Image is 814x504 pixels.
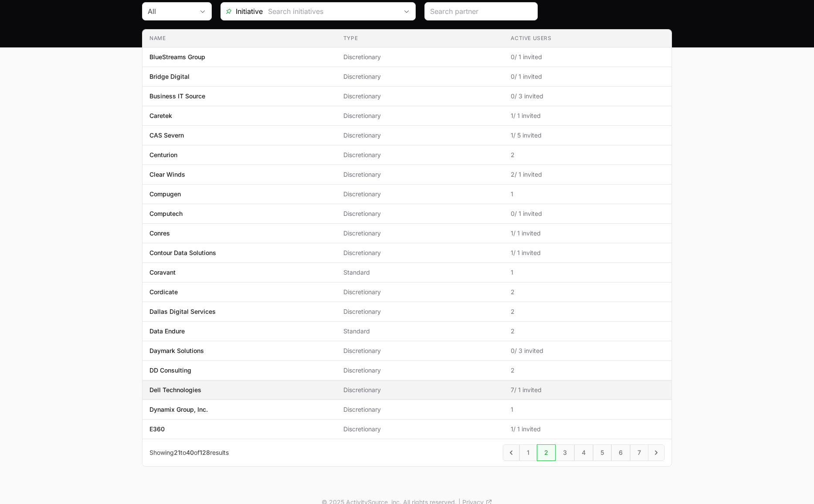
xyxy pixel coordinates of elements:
[149,209,183,218] p: Computech
[149,288,178,296] p: Cordicate
[343,366,497,375] span: Discretionary
[149,249,216,257] p: Contour Data Solutions
[149,307,216,316] p: Dallas Digital Services
[148,6,194,17] div: All
[504,30,672,47] th: Active Users
[343,72,497,81] span: Discretionary
[149,405,208,414] p: Dynamix Group, Inc.
[149,425,165,433] p: E360
[511,346,665,355] span: 0 / 3 invited
[511,209,665,218] span: 0 / 1 invited
[511,229,665,238] span: 1 / 1 invited
[186,449,194,456] span: 40
[511,190,665,198] span: 1
[343,151,497,159] span: Discretionary
[142,30,336,47] th: Name
[343,346,497,355] span: Discretionary
[149,268,176,277] p: Coravant
[430,6,532,17] input: Search partner
[149,386,201,394] p: Dell Technologies
[511,111,665,120] span: 1 / 1 invited
[149,53,205,61] p: BlueStreams Group
[149,72,190,81] p: Bridge Digital
[142,3,211,20] button: All
[511,151,665,159] span: 2
[343,288,497,296] span: Discretionary
[511,131,665,140] span: 1 / 5 invited
[611,444,630,461] a: 6
[511,327,665,336] span: 2
[630,444,648,461] a: 7
[149,448,229,457] p: Showing to of results
[511,72,665,81] span: 0 / 1 invited
[511,53,665,61] span: 0 / 1 invited
[511,249,665,257] span: 1 / 1 invited
[149,92,205,101] p: Business IT Source
[343,268,497,277] span: Standard
[511,386,665,394] span: 7 / 1 invited
[343,405,497,414] span: Discretionary
[149,170,185,179] p: Clear Winds
[343,229,497,238] span: Discretionary
[343,53,497,61] span: Discretionary
[648,444,665,461] a: Next
[343,190,497,198] span: Discretionary
[343,92,497,101] span: Discretionary
[343,425,497,433] span: Discretionary
[398,3,415,20] div: Open
[149,366,191,375] p: DD Consulting
[343,111,497,120] span: Discretionary
[149,327,185,336] p: Data Endure
[511,366,665,375] span: 2
[511,288,665,296] span: 2
[336,30,504,47] th: Type
[343,307,497,316] span: Discretionary
[511,268,665,277] span: 1
[343,386,497,394] span: Discretionary
[343,209,497,218] span: Discretionary
[593,444,611,461] a: 5
[149,346,204,355] p: Daymark Solutions
[174,449,180,456] span: 21
[537,444,556,461] a: 2
[511,425,665,433] span: 1 / 1 invited
[343,249,497,257] span: Discretionary
[556,444,574,461] a: 3
[511,170,665,179] span: 2 / 1 invited
[511,307,665,316] span: 2
[149,190,181,198] p: Compugen
[149,151,177,159] p: Centurion
[343,327,497,336] span: Standard
[149,229,170,238] p: Conres
[200,449,210,456] span: 128
[221,6,263,17] span: Initiative
[263,3,398,20] input: Search initiatives
[149,111,172,120] p: Caretek
[574,444,593,461] a: 4
[511,92,665,101] span: 0 / 3 invited
[343,131,497,140] span: Discretionary
[519,444,537,461] a: 1
[503,444,519,461] a: Previous
[149,131,184,140] p: CAS Severn
[511,405,665,414] span: 1
[343,170,497,179] span: Discretionary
